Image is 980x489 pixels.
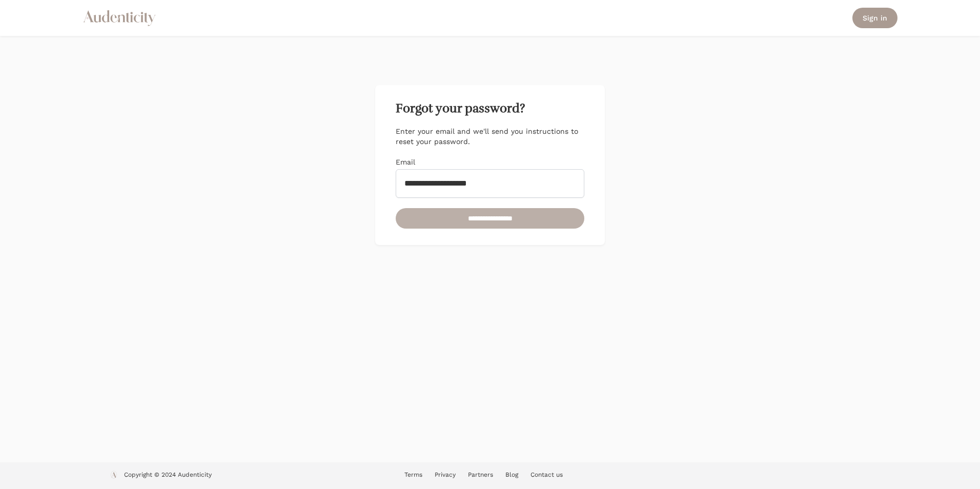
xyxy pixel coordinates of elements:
[530,471,563,478] a: Contact us
[435,471,456,478] a: Privacy
[468,471,493,478] a: Partners
[124,471,212,481] p: Copyright © 2024 Audenticity
[852,8,897,28] a: Sign in
[404,471,422,478] a: Terms
[505,471,518,478] a: Blog
[396,126,584,147] p: Enter your email and we'll send you instructions to reset your password.
[396,158,415,166] label: Email
[396,101,584,116] h2: Forgot your password?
